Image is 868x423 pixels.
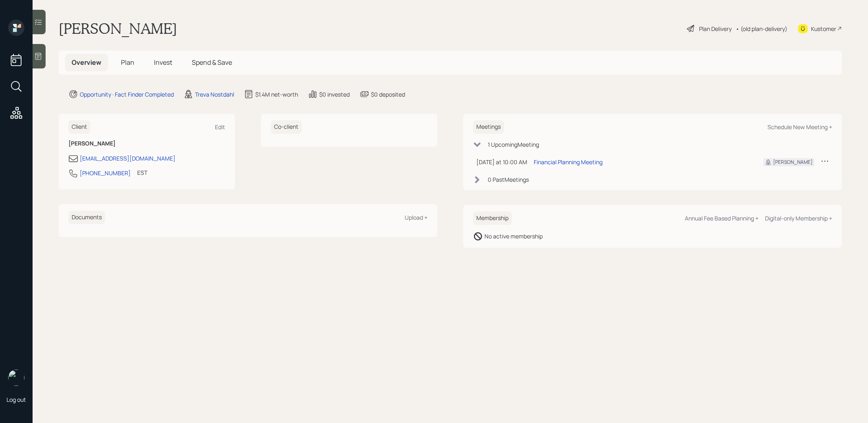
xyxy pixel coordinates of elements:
[215,123,225,131] div: Edit
[80,90,174,99] div: Opportunity · Fact Finder Completed
[767,123,832,131] div: Schedule New Meeting +
[8,370,24,386] img: treva-nostdahl-headshot.png
[137,168,147,177] div: EST
[811,24,836,33] div: Kustomer
[736,24,787,33] div: • (old plan-delivery)
[476,158,527,166] div: [DATE] at 10:00 AM
[154,58,172,67] span: Invest
[192,58,232,67] span: Spend & Save
[7,396,26,403] div: Log out
[773,159,813,166] div: [PERSON_NAME]
[319,90,350,99] div: $0 invested
[488,175,529,184] div: 0 Past Meeting s
[371,90,405,99] div: $0 deposited
[68,140,225,147] h6: [PERSON_NAME]
[59,20,177,37] h1: [PERSON_NAME]
[255,90,298,99] div: $1.4M net-worth
[72,58,101,67] span: Overview
[685,214,758,222] div: Annual Fee Based Planning +
[473,211,512,225] h6: Membership
[473,120,504,134] h6: Meetings
[68,211,105,224] h6: Documents
[121,58,134,67] span: Plan
[271,120,302,134] h6: Co-client
[80,154,175,163] div: [EMAIL_ADDRESS][DOMAIN_NAME]
[195,90,234,99] div: Treva Nostdahl
[80,169,131,177] div: [PHONE_NUMBER]
[488,140,539,149] div: 1 Upcoming Meeting
[699,24,732,33] div: Plan Delivery
[765,214,832,222] div: Digital-only Membership +
[405,214,427,221] div: Upload +
[534,158,603,166] div: Financial Planning Meeting
[68,120,90,134] h6: Client
[484,232,543,240] div: No active membership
